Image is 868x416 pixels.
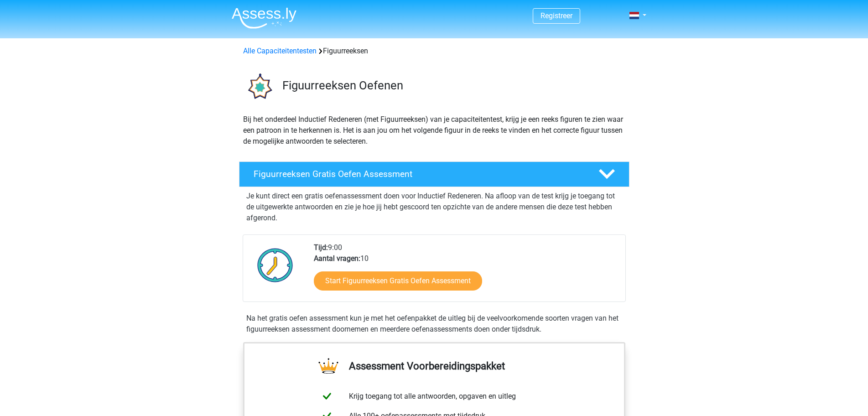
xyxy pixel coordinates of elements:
[239,68,278,106] img: figuurreeksen
[314,254,360,263] b: Aantal vragen:
[243,47,317,55] a: Alle Capaciteitentesten
[252,242,298,288] img: Klok
[246,191,622,224] p: Je kunt direct een gratis oefenassessment doen voor Inductief Redeneren. Na afloop van de test kr...
[239,46,629,57] div: Figuurreeksen
[307,242,625,302] div: 9:00 10
[314,271,482,291] a: Start Figuurreeksen Gratis Oefen Assessment
[243,114,625,147] p: Bij het onderdeel Inductief Redeneren (met Figuurreeksen) van je capaciteitentest, krijg je een r...
[314,243,328,252] b: Tijd:
[541,11,572,20] a: Registreer
[243,313,626,335] div: Na het gratis oefen assessment kun je met het oefenpakket de uitleg bij de veelvoorkomende soorte...
[232,7,296,29] img: Assessly
[235,161,633,187] a: Figuurreeksen Gratis Oefen Assessment
[282,78,622,93] h3: Figuurreeksen Oefenen
[254,169,584,179] h4: Figuurreeksen Gratis Oefen Assessment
